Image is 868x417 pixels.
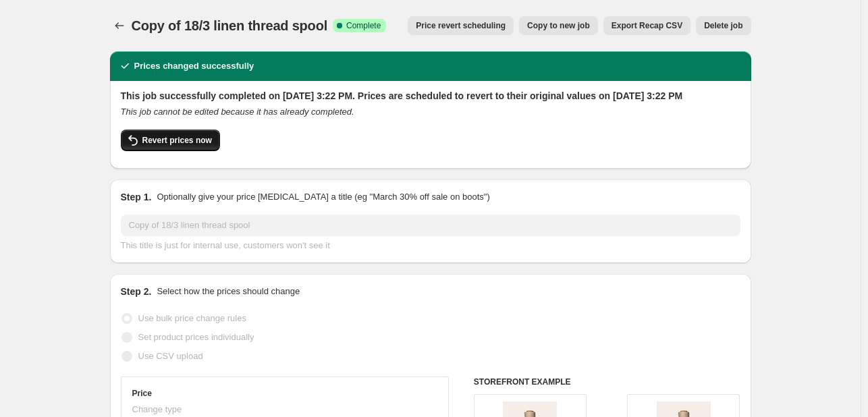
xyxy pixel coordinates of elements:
h3: Price [132,388,152,399]
span: Use bulk price change rules [138,313,246,323]
input: 30% off holiday sale [121,215,740,236]
span: Complete [346,20,381,31]
button: Delete job [696,16,751,35]
span: Export Recap CSV [612,20,682,31]
button: Export Recap CSV [603,16,690,35]
span: Copy to new job [527,20,590,31]
p: Select how the prices should change [157,285,300,298]
h2: Step 1. [121,190,152,204]
i: This job cannot be edited because it has already completed. [121,107,354,117]
span: Copy of 18/3 linen thread spool [132,18,328,33]
h2: Step 2. [121,285,152,298]
button: Price change jobs [110,16,129,35]
button: Price revert scheduling [408,16,514,35]
span: Price revert scheduling [416,20,506,31]
span: Change type [132,404,182,414]
span: Set product prices individually [138,332,254,342]
h6: STOREFRONT EXAMPLE [474,377,740,387]
button: Copy to new job [519,16,598,35]
span: Use CSV upload [138,351,203,361]
span: Delete job [704,20,742,31]
h2: This job successfully completed on [DATE] 3:22 PM. Prices are scheduled to revert to their origin... [121,89,740,103]
button: Revert prices now [121,130,220,151]
p: Optionally give your price [MEDICAL_DATA] a title (eg "March 30% off sale on boots") [157,190,489,204]
h2: Prices changed successfully [134,59,254,73]
span: This title is just for internal use, customers won't see it [121,240,330,250]
span: Revert prices now [142,135,212,146]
